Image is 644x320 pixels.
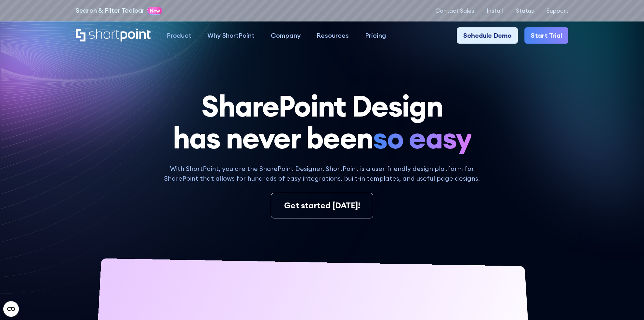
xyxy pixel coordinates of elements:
[524,27,569,44] a: Start Trial
[457,27,518,44] a: Schedule Demo
[76,6,144,15] a: Search & Filter Toolbar
[546,7,568,14] a: Support
[435,7,474,14] a: Contact Sales
[271,193,373,218] a: Get started [DATE]!
[76,29,151,42] a: Home
[284,200,360,212] div: Get started [DATE]!
[357,27,394,44] a: Pricing
[207,31,255,40] div: Why ShortPoint
[167,31,191,40] div: Product
[309,27,357,44] a: Resources
[159,164,485,183] p: With ShortPoint, you are the SharePoint Designer. ShortPoint is a user-friendly design platform f...
[199,27,263,44] a: Why ShortPoint
[3,301,19,317] button: Open CMP widget
[76,90,568,154] h1: SharePoint Design has never been
[527,245,644,320] iframe: Chat Widget
[317,31,349,40] div: Resources
[263,27,309,44] a: Company
[487,7,503,14] a: Install
[373,122,471,154] span: so easy
[159,27,200,44] a: Product
[365,31,386,40] div: Pricing
[271,31,301,40] div: Company
[516,7,534,14] a: Status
